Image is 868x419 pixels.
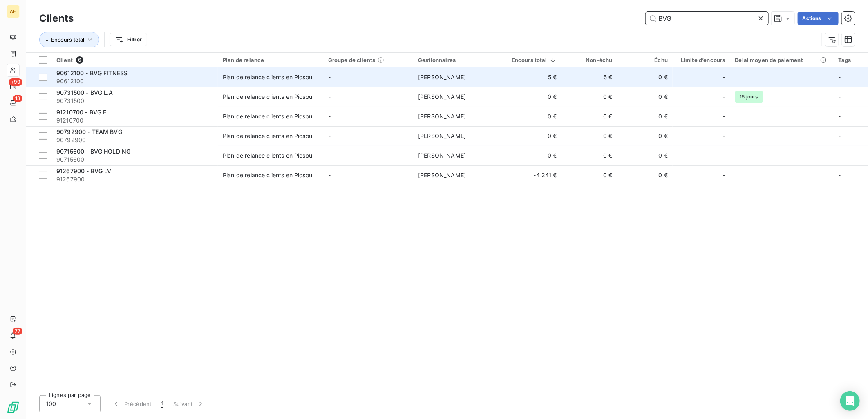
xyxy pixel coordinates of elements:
[735,57,829,63] div: Délai moyen de paiement
[328,132,331,139] span: -
[223,152,312,160] div: Plan de relance clients en Picsou
[617,67,673,87] td: 0 €
[562,107,617,126] td: 0 €
[503,67,562,87] td: 5 €
[646,12,768,25] input: Rechercher
[168,395,210,412] button: Suivant
[7,401,20,414] img: Logo LeanPay
[328,93,331,100] span: -
[328,172,331,178] span: -
[7,5,20,18] div: AE
[418,113,466,120] span: [PERSON_NAME]
[418,172,466,178] span: [PERSON_NAME]
[418,152,466,159] span: [PERSON_NAME]
[617,165,673,185] td: 0 €
[56,156,213,164] span: 90715600
[418,132,466,139] span: [PERSON_NAME]
[503,146,562,165] td: 0 €
[840,391,860,411] div: Open Intercom Messenger
[328,74,331,80] span: -
[838,132,841,139] span: -
[56,57,73,63] span: Client
[617,87,673,107] td: 0 €
[76,56,83,64] span: 6
[223,112,312,120] div: Plan de relance clients en Picsou
[562,146,617,165] td: 0 €
[223,132,312,140] div: Plan de relance clients en Picsou
[56,167,112,174] span: 91267900 - BVG LV
[56,136,213,144] span: 90792900
[46,400,56,408] span: 100
[223,57,318,63] div: Plan de relance
[617,126,673,146] td: 0 €
[56,148,130,155] span: 90715600 - BVG HOLDING
[723,132,725,140] span: -
[562,87,617,107] td: 0 €
[223,171,312,179] div: Plan de relance clients en Picsou
[418,74,466,80] span: [PERSON_NAME]
[39,32,99,47] button: Encours total
[503,165,562,185] td: -4 241 €
[223,93,312,101] div: Plan de relance clients en Picsou
[838,93,841,100] span: -
[328,113,331,120] span: -
[838,57,863,63] div: Tags
[723,152,725,160] span: -
[508,57,557,63] div: Encours total
[562,126,617,146] td: 0 €
[798,12,839,25] button: Actions
[735,91,763,103] span: 15 jours
[328,152,331,159] span: -
[328,57,376,63] span: Groupe de clients
[56,97,213,105] span: 90731500
[56,109,110,116] span: 91210700 - BVG EL
[107,395,157,412] button: Précédent
[562,165,617,185] td: 0 €
[838,172,841,178] span: -
[838,74,841,80] span: -
[110,33,147,46] button: Filtrer
[56,175,213,183] span: 91267900
[51,36,84,43] span: Encours total
[56,116,213,125] span: 91210700
[56,128,122,135] span: 90792900 - TEAM BVG
[39,11,74,26] h3: Clients
[161,400,163,408] span: 1
[9,78,22,86] span: +99
[723,93,725,101] span: -
[838,113,841,120] span: -
[157,395,168,412] button: 1
[503,107,562,126] td: 0 €
[56,77,213,85] span: 90612100
[56,89,113,96] span: 90731500 - BVG L.A
[223,73,312,81] div: Plan de relance clients en Picsou
[562,67,617,87] td: 5 €
[723,171,725,179] span: -
[13,328,22,335] span: 77
[723,112,725,120] span: -
[503,126,562,146] td: 0 €
[723,73,725,81] span: -
[13,95,22,102] span: 13
[678,57,725,63] div: Limite d’encours
[617,107,673,126] td: 0 €
[418,93,466,100] span: [PERSON_NAME]
[503,87,562,107] td: 0 €
[838,152,841,159] span: -
[622,57,668,63] div: Échu
[56,69,128,76] span: 90612100 - BVG FITNESS
[567,57,613,63] div: Non-échu
[418,57,499,63] div: Gestionnaires
[617,146,673,165] td: 0 €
